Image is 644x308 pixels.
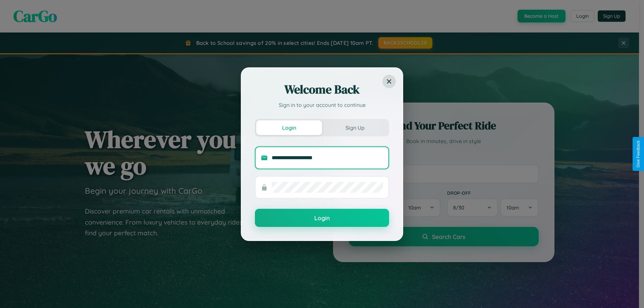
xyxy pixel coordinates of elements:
[256,120,322,135] button: Login
[255,81,389,98] h2: Welcome Back
[636,140,641,168] div: Give Feedback
[322,120,388,135] button: Sign Up
[255,101,389,109] p: Sign in to your account to continue
[255,209,389,227] button: Login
